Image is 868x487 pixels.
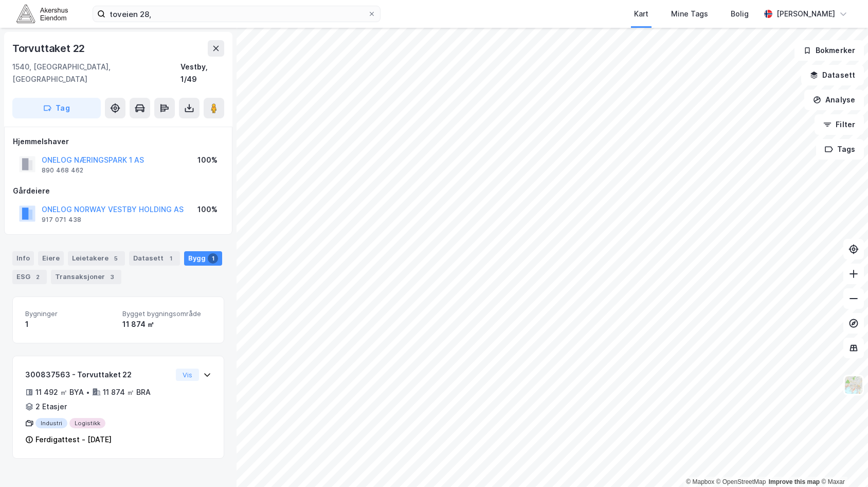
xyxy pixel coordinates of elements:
[817,438,868,487] iframe: Chat Widget
[801,65,864,85] button: Datasett
[815,114,864,135] button: Filter
[107,272,117,282] div: 3
[776,8,835,20] div: [PERSON_NAME]
[122,309,211,318] span: Bygget bygningsområde
[25,369,172,381] div: 300837563 - Torvuttaket 22
[12,40,87,57] div: Torvuttaket 22
[716,478,766,485] a: OpenStreetMap
[176,369,199,381] button: Vis
[25,318,114,331] div: 1
[166,253,176,264] div: 1
[12,61,180,85] div: 1540, [GEOGRAPHIC_DATA], [GEOGRAPHIC_DATA]
[12,270,47,284] div: ESG
[184,251,222,266] div: Bygg
[35,433,112,446] div: Ferdigattest - [DATE]
[731,8,749,20] div: Bolig
[197,154,218,166] div: 100%
[35,401,67,413] div: 2 Etasjer
[16,5,68,23] img: akershus-eiendom-logo.9091f326c980b4bce74ccdd9f866810c.svg
[86,388,90,396] div: •
[51,270,121,284] div: Transaksjoner
[42,166,83,175] div: 890 468 462
[42,216,81,224] div: 917 071 438
[32,272,43,282] div: 2
[25,309,114,318] span: Bygninger
[686,478,714,485] a: Mapbox
[180,61,224,85] div: Vestby, 1/49
[12,251,34,266] div: Info
[794,40,864,61] button: Bokmerker
[103,386,151,398] div: 11 874 ㎡ BRA
[804,90,864,110] button: Analyse
[844,375,863,395] img: Z
[769,478,820,485] a: Improve this map
[122,318,211,331] div: 11 874 ㎡
[671,8,708,20] div: Mine Tags
[68,251,125,266] div: Leietakere
[35,386,84,398] div: 11 492 ㎡ BYA
[111,253,121,264] div: 5
[12,98,101,118] button: Tag
[38,251,64,266] div: Eiere
[634,8,648,20] div: Kart
[105,6,368,22] input: Søk på adresse, matrikkel, gårdeiere, leietakere eller personer
[129,251,180,266] div: Datasett
[197,203,218,216] div: 100%
[816,139,864,160] button: Tags
[13,135,224,148] div: Hjemmelshaver
[13,185,224,197] div: Gårdeiere
[817,438,868,487] div: Kontrollprogram for chat
[208,253,218,264] div: 1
